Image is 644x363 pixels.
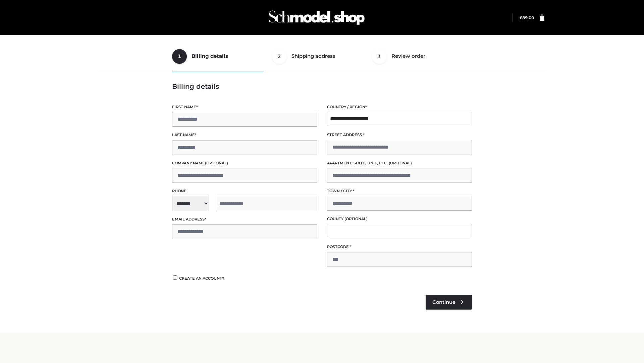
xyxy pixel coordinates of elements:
[520,15,522,20] span: £
[172,82,472,90] h3: Billing details
[179,276,224,281] span: Create an account?
[172,104,317,110] label: First name
[520,15,534,20] a: £89.00
[389,161,412,165] span: (optional)
[344,216,368,221] span: (optional)
[172,160,317,166] label: Company name
[172,216,317,223] label: Email address
[327,244,472,250] label: Postcode
[327,160,472,166] label: Apartment, suite, unit, etc.
[205,161,228,165] span: (optional)
[327,104,472,110] label: Country / Region
[327,188,472,194] label: Town / City
[520,15,534,20] bdi: 89.00
[432,299,455,305] span: Continue
[266,4,367,31] img: Schmodel Admin 964
[172,275,178,280] input: Create an account?
[327,132,472,138] label: Street address
[172,132,317,138] label: Last name
[426,295,472,310] a: Continue
[327,216,472,222] label: County
[172,188,317,194] label: Phone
